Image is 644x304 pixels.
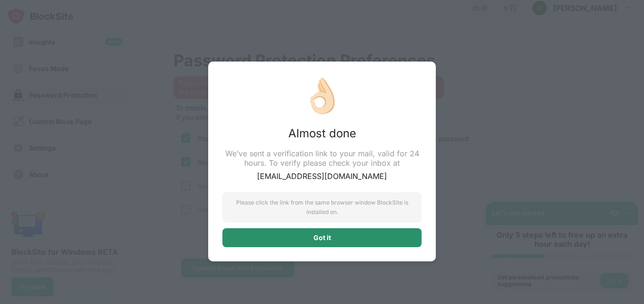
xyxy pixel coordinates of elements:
[222,76,422,126] div: 👌🏻
[313,234,331,241] div: Got it
[222,192,422,223] div: Please click the link from the same browser window BlockSite is installed on.
[222,126,422,141] div: Almost done
[222,168,422,192] div: [EMAIL_ADDRESS][DOMAIN_NAME]
[222,141,422,168] div: We’ve sent a verification link to your mail, valid for 24 hours. To verify please check your inbo...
